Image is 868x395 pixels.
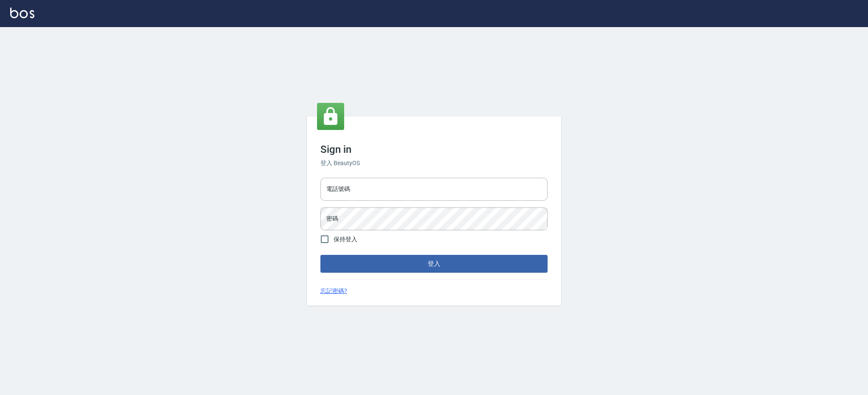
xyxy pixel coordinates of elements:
[334,235,357,244] span: 保持登入
[320,287,347,296] a: 忘記密碼?
[320,159,548,168] h6: 登入 BeautyOS
[10,8,34,18] img: Logo
[320,255,548,273] button: 登入
[320,144,548,155] h3: Sign in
